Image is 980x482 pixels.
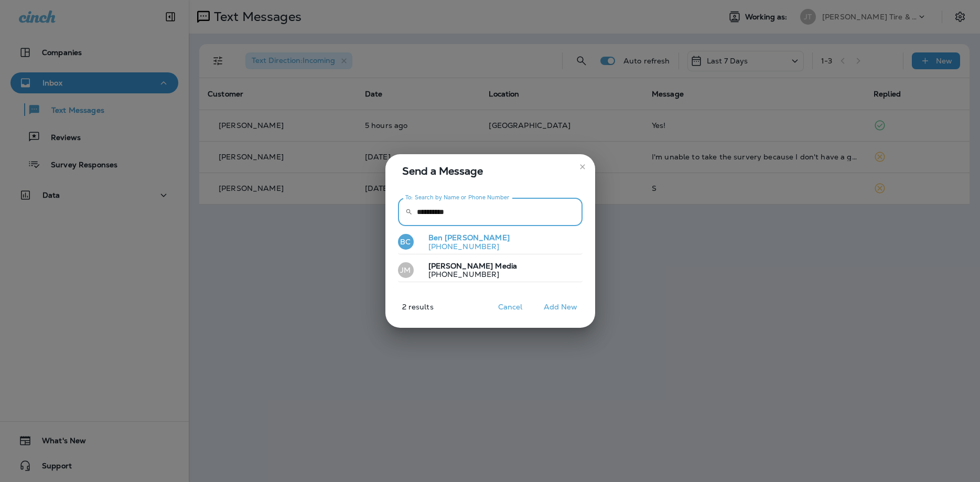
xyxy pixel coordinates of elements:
[491,299,530,315] button: Cancel
[495,261,517,271] span: Media
[398,259,583,283] button: JM[PERSON_NAME] Media[PHONE_NUMBER]
[420,270,518,279] p: [PHONE_NUMBER]
[381,303,434,319] p: 2 results
[398,234,414,250] div: BC
[445,233,510,242] span: [PERSON_NAME]
[402,163,583,179] span: Send a Message
[539,299,583,315] button: Add New
[398,262,414,278] div: JM
[405,194,510,201] label: To: Search by Name or Phone Number
[428,233,443,242] span: Ben
[428,261,493,271] span: [PERSON_NAME]
[420,242,510,251] p: [PHONE_NUMBER]
[574,158,591,175] button: close
[398,230,583,254] button: BCBen [PERSON_NAME][PHONE_NUMBER]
